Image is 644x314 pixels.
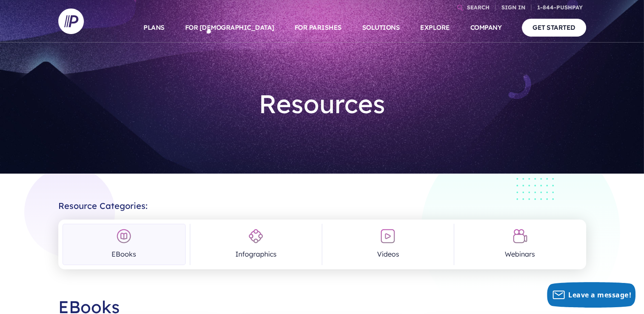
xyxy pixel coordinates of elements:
a: EBooks [63,224,186,265]
a: FOR PARISHES [295,13,342,43]
a: FOR [DEMOGRAPHIC_DATA] [185,13,274,43]
h1: Resources [197,82,447,126]
a: Videos [326,224,449,265]
a: EXPLORE [420,13,450,43]
img: EBooks Icon [116,228,132,244]
a: Infographics [195,224,318,265]
a: PLANS [143,13,165,43]
a: SOLUTIONS [362,13,400,43]
a: COMPANY [470,13,502,43]
button: Leave a message! [547,282,635,308]
h2: Resource Categories: [58,194,586,211]
img: Webinars Icon [512,228,528,244]
img: Infographics Icon [248,228,263,244]
a: Webinars [458,224,581,265]
span: Leave a message! [568,290,631,300]
img: Videos Icon [380,228,395,244]
a: GET STARTED [522,19,586,36]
